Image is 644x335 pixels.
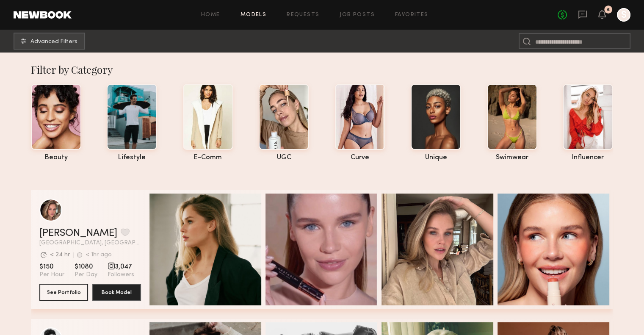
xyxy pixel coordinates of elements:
div: lifestyle [107,154,157,161]
div: < 1hr ago [86,252,112,258]
a: S [617,8,630,22]
span: Advanced Filters [30,39,77,45]
a: Home [201,12,220,18]
div: 6 [607,8,610,12]
span: 3,047 [108,263,134,271]
a: Favorites [395,12,428,18]
a: Requests [287,12,319,18]
div: UGC [259,154,309,161]
button: Advanced Filters [14,33,85,50]
span: Per Hour [39,271,64,279]
span: [GEOGRAPHIC_DATA], [GEOGRAPHIC_DATA] [39,240,141,246]
span: $1080 [75,263,97,271]
div: influencer [563,154,613,161]
div: unique [411,154,461,161]
div: Filter by Category [31,63,613,76]
a: Job Posts [340,12,375,18]
div: e-comm [183,154,233,161]
span: Per Day [75,271,97,279]
div: < 24 hr [50,252,70,258]
button: Book Model [92,284,141,301]
span: Followers [108,271,134,279]
span: $150 [39,263,64,271]
a: Models [240,12,266,18]
div: beauty [31,154,81,161]
div: curve [335,154,385,161]
button: See Portfolio [39,284,88,301]
div: swimwear [487,154,537,161]
a: [PERSON_NAME] [39,228,117,238]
